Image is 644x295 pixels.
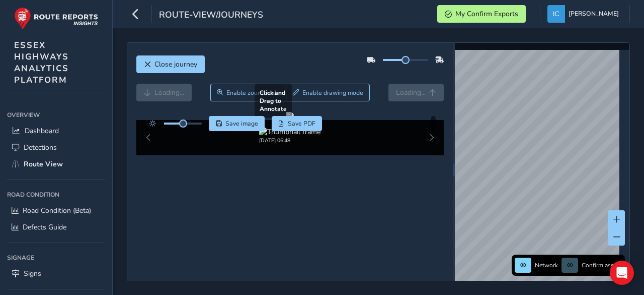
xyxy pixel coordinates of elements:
[209,116,265,131] button: Save
[547,5,622,23] button: [PERSON_NAME]
[24,269,41,278] span: Signs
[582,261,622,269] span: Confirm assets
[225,120,258,128] span: Save image
[25,126,59,136] span: Dashboard
[14,39,69,86] span: ESSEX HIGHWAYS ANALYTICS PLATFORM
[7,123,105,139] a: Dashboard
[286,84,370,101] button: Draw
[569,5,619,23] span: [PERSON_NAME]
[210,84,286,101] button: Zoom
[288,120,315,128] span: Save PDF
[259,137,320,144] div: [DATE] 06:48
[14,7,98,30] img: rr logo
[159,9,263,23] span: route-view/journeys
[226,89,280,97] span: Enable zoom mode
[24,159,63,169] span: Route View
[24,143,57,152] span: Detections
[136,55,205,73] button: Close journey
[272,116,323,131] button: PDF
[302,89,363,97] span: Enable drawing mode
[7,250,105,265] div: Signage
[7,107,105,123] div: Overview
[7,156,105,172] a: Route View
[610,261,634,285] div: Open Intercom Messenger
[7,139,105,156] a: Detections
[455,9,518,19] span: My Confirm Exports
[7,187,105,202] div: Road Condition
[437,5,526,23] button: My Confirm Exports
[7,265,105,282] a: Signs
[23,222,66,232] span: Defects Guide
[535,261,558,269] span: Network
[7,202,105,219] a: Road Condition (Beta)
[547,5,565,23] img: diamond-layout
[154,60,197,69] span: Close journey
[259,127,320,137] img: Thumbnail frame
[7,219,105,235] a: Defects Guide
[23,206,91,215] span: Road Condition (Beta)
